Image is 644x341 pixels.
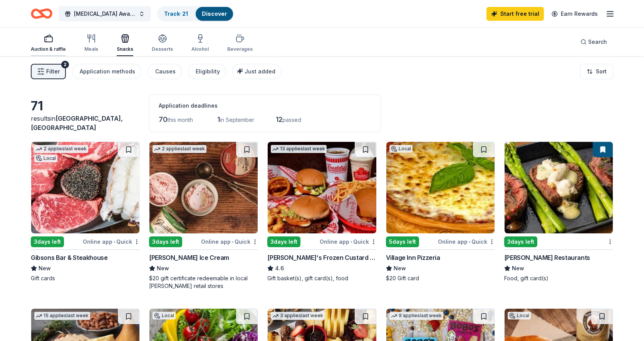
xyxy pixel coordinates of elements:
span: in [31,115,123,131]
a: Track· 21 [164,10,188,17]
span: Filter [46,67,60,76]
button: [MEDICAL_DATA] Awareness Night [59,6,151,22]
div: Causes [155,67,176,76]
span: New [39,264,51,273]
span: • [114,239,115,245]
button: Snacks [117,31,133,56]
a: Image for Gibsons Bar & Steakhouse2 applieslast weekLocal3days leftOnline app•QuickGibsons Bar & ... [31,141,140,282]
button: Filter2 [31,64,66,79]
span: in September [220,116,254,123]
button: Application methods [72,64,141,79]
a: Image for Perry's Restaurants3days left[PERSON_NAME] RestaurantsNewFood, gift card(s) [504,141,613,282]
div: Village Inn Pizzeria [386,253,440,262]
div: Alcohol [191,46,209,52]
button: Search [574,34,613,50]
button: Eligibility [188,64,226,79]
div: [PERSON_NAME] Ice Cream [149,253,229,262]
div: Online app Quick [201,237,258,246]
img: Image for Gibsons Bar & Steakhouse [31,142,139,233]
div: Food, gift card(s) [504,274,613,282]
div: 3 applies last week [271,312,325,320]
div: 3 days left [504,236,537,247]
button: Causes [148,64,182,79]
span: this month [168,116,193,123]
span: passed [282,116,301,123]
button: Track· 21Discover [157,6,234,22]
div: Local [34,155,57,162]
div: 15 applies last week [34,312,90,320]
div: Online app Quick [83,237,140,246]
div: Gift basket(s), gift card(s), food [267,274,376,282]
div: [PERSON_NAME] Restaurants [504,253,590,262]
div: Desserts [152,46,173,52]
a: Start free trial [486,7,544,21]
span: Search [588,37,607,47]
button: Desserts [152,31,173,56]
img: Image for Freddy's Frozen Custard & Steakburgers [268,142,376,233]
span: • [232,239,233,245]
a: Earn Rewards [547,7,602,21]
button: Just added [232,64,282,79]
span: [GEOGRAPHIC_DATA], [GEOGRAPHIC_DATA] [31,115,123,131]
div: 2 [61,61,69,68]
div: Meals [84,46,98,52]
div: 3 days left [267,236,300,247]
span: 4.6 [275,264,284,273]
a: Discover [202,10,227,17]
div: Application methods [80,67,135,76]
span: Just added [245,68,275,75]
div: 9 applies last week [389,312,443,320]
button: Sort [580,64,613,79]
button: Auction & raffle [31,31,66,56]
img: Image for Graeter's Ice Cream [149,142,258,233]
a: Image for Graeter's Ice Cream2 applieslast week3days leftOnline app•Quick[PERSON_NAME] Ice CreamN... [149,141,258,290]
div: Gift cards [31,274,140,282]
div: Local [508,312,531,319]
img: Image for Perry's Restaurants [505,142,613,233]
a: Image for Village Inn PizzeriaLocal5days leftOnline app•QuickVillage Inn PizzeriaNew$20 Gift card [386,141,495,282]
div: Auction & raffle [31,46,66,52]
div: 71 [31,98,140,114]
span: • [351,239,352,245]
div: 5 days left [386,236,419,247]
div: Online app Quick [320,237,377,246]
div: $20 Gift card [386,274,495,282]
a: Home [31,5,52,23]
div: 13 applies last week [271,145,327,153]
div: 3 days left [31,236,64,247]
div: Gibsons Bar & Steakhouse [31,253,107,262]
div: 3 days left [149,236,182,247]
button: Meals [84,31,98,56]
img: Image for Village Inn Pizzeria [386,142,495,233]
button: Beverages [227,31,253,56]
div: Online app Quick [438,237,495,246]
div: Snacks [117,46,133,52]
div: Application deadlines [159,101,371,110]
div: Eligibility [196,67,220,76]
div: 2 applies last week [153,145,206,153]
div: [PERSON_NAME]'s Frozen Custard & Steakburgers [267,253,376,262]
span: 1 [217,115,220,123]
a: Image for Freddy's Frozen Custard & Steakburgers13 applieslast week3days leftOnline app•Quick[PER... [267,141,376,282]
span: Sort [596,67,607,76]
div: $20 gift certificate redeemable in local [PERSON_NAME] retail stores [149,274,258,290]
span: 70 [159,115,168,123]
div: Local [389,145,413,153]
span: New [157,264,169,273]
span: New [394,264,406,273]
span: [MEDICAL_DATA] Awareness Night [74,9,136,18]
div: results [31,114,140,132]
div: Local [153,312,176,319]
span: • [469,239,470,245]
div: Beverages [227,46,253,52]
span: New [512,264,524,273]
div: 2 applies last week [34,145,88,153]
span: 12 [276,115,282,123]
button: Alcohol [191,31,209,56]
